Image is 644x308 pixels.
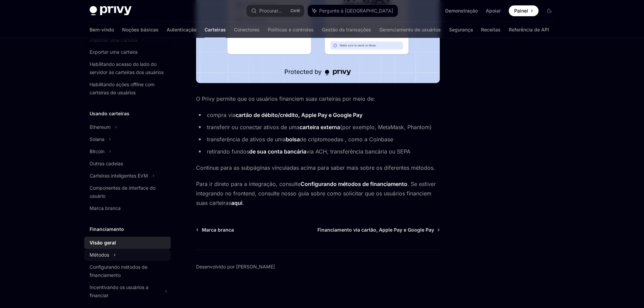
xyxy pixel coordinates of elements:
font: Marca branca [90,205,121,211]
font: Financiamento [90,226,124,232]
a: Receitas [481,22,501,38]
a: Painel [509,5,539,16]
button: Pergunte à [GEOGRAPHIC_DATA] [308,5,398,17]
font: de sua conta bancária [249,148,306,155]
a: Marca branca [197,227,234,233]
a: Habilitando ações offline com carteiras de usuários [84,78,171,99]
font: Ethereum [90,124,111,130]
font: Visão geral [90,240,116,245]
a: Gestão de transações [322,22,371,38]
a: Configurando métodos de financiamento [301,181,407,188]
a: Políticas e controles [268,22,314,38]
font: Habilitando ações offline com carteiras de usuários [90,81,154,95]
font: transferência de ativos de uma [207,136,286,143]
font: Demonstração [445,8,478,14]
a: carteira externa [300,124,340,131]
a: Gerenciamento de usuários [379,22,441,38]
button: Procurar...CtrlK [246,5,304,17]
a: Segurança [449,22,473,38]
font: Ctrl [290,8,297,13]
a: Configurando métodos de financiamento [84,261,171,281]
font: retirando fundos [207,148,249,155]
font: Outras cadeias [90,161,123,166]
font: Autenticação [167,27,196,32]
font: Noções básicas [122,27,159,32]
font: Bem-vindo [90,27,114,32]
font: Solana [90,136,104,142]
font: transferir ou conectar ativos de uma [207,124,300,131]
font: Conectores [234,27,260,32]
a: Habilitando acesso do lado do servidor às carteiras dos usuários [84,58,171,78]
font: O Privy permite que os usuários financiem suas carteiras por meio de: [196,95,375,102]
font: Continue para as subpáginas vinculadas acima para saber mais sobre os diferentes métodos. [196,164,435,171]
font: (por exemplo, MetaMask, Phantom) [340,124,432,131]
a: Outras cadeias [84,158,171,170]
font: Gestão de transações [322,27,371,32]
font: Carteiras inteligentes EVM [90,173,148,179]
a: Marca branca [84,202,171,214]
a: Carteiras [205,22,226,38]
button: Alternar modo escuro [544,5,555,16]
font: compra via [207,112,236,118]
a: Componentes de interface do usuário [84,182,171,202]
a: Apoiar [486,7,501,14]
font: . [242,199,244,206]
font: Referência de API [509,27,549,32]
a: bolsa [286,136,300,143]
font: Para ir direto para a integração, consulte [196,181,301,187]
a: Demonstração [445,7,478,14]
font: Financiamento via cartão, Apple Pay e Google Pay [317,227,434,233]
a: Exportar uma carteira [84,46,171,58]
font: Apoiar [486,8,501,14]
font: Painel [514,8,528,14]
a: Noções básicas [122,22,159,38]
a: cartão de débito/crédito, Apple Pay e Google Pay [236,112,362,119]
font: Métodos [90,252,109,258]
font: Marca branca [202,227,234,233]
a: Referência de API [509,22,549,38]
font: . Se estiver integrando no frontend, consulte nosso guia sobre como solicitar que os usuários fin... [196,181,436,206]
font: de criptomoedas , como a Coinbase [300,136,393,143]
font: Receitas [481,27,501,32]
font: Carteiras [205,27,226,32]
font: Bitcoin [90,148,104,154]
font: Habilitando acesso do lado do servidor às carteiras dos usuários [90,61,164,75]
font: Procurar... [259,8,282,14]
a: Conectores [234,22,260,38]
a: Financiamento via cartão, Apple Pay e Google Pay [317,227,439,233]
font: Incentivando os usuários a financiar [90,284,148,298]
font: Configurando métodos de financiamento [90,264,147,278]
font: Políticas e controles [268,27,314,32]
a: Autenticação [167,22,196,38]
font: Usando carteiras [90,111,129,116]
font: via ACH, transferência bancária ou SEPA [306,148,410,155]
font: Gerenciamento de usuários [379,27,441,32]
font: K [297,8,300,13]
font: bolsa [286,136,300,143]
a: de sua conta bancária [249,148,306,155]
a: Desenvolvido por [PERSON_NAME] [196,263,275,270]
a: Visão geral [84,237,171,249]
font: Configurando métodos de financiamento [301,181,407,187]
font: Desenvolvido por [PERSON_NAME] [196,264,275,269]
font: Exportar uma carteira [90,49,138,55]
a: aqui [231,199,242,207]
a: Bem-vindo [90,22,114,38]
font: Pergunte à [GEOGRAPHIC_DATA] [319,8,393,14]
img: logotipo escuro [90,6,132,16]
font: Componentes de interface do usuário [90,185,156,199]
font: Segurança [449,27,473,32]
